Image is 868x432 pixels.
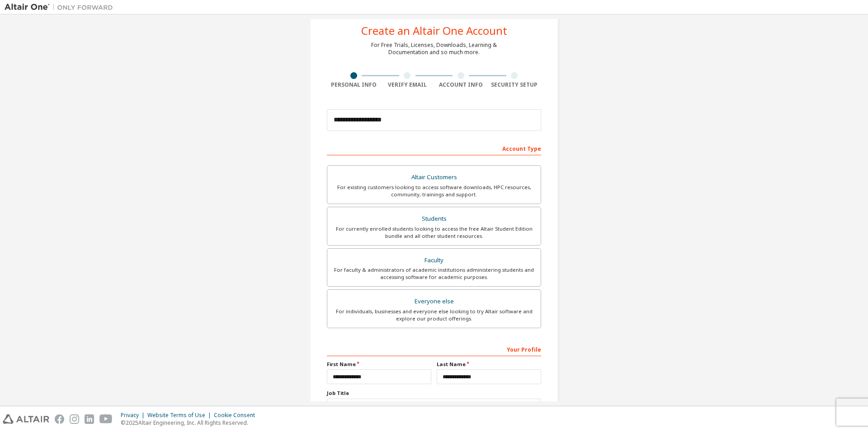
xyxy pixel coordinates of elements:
div: For individuals, businesses and everyone else looking to try Altair software and explore our prod... [333,308,535,322]
div: Faculty [333,254,535,267]
div: For existing customers looking to access software downloads, HPC resources, community, trainings ... [333,184,535,198]
img: linkedin.svg [85,414,94,424]
img: altair_logo.svg [3,414,49,424]
div: Security Setup [488,81,542,88]
div: For currently enrolled students looking to access the free Altair Student Edition bundle and all ... [333,225,535,240]
div: Account Type [327,141,541,155]
div: Cookie Consent [214,412,260,419]
p: © 2025 Altair Engineering, Inc. All Rights Reserved. [121,419,260,427]
div: Account Info [434,81,488,88]
div: For Free Trials, Licenses, Downloads, Learning & Documentation and so much more. [371,42,497,56]
div: Everyone else [333,295,535,308]
img: facebook.svg [55,414,64,424]
img: instagram.svg [70,414,79,424]
label: First Name [327,361,431,368]
div: Website Terms of Use [147,412,214,419]
div: Create an Altair One Account [361,25,507,36]
label: Job Title [327,390,541,397]
div: Verify Email [381,81,434,88]
div: For faculty & administrators of academic institutions administering students and accessing softwa... [333,266,535,281]
div: Altair Customers [333,171,535,184]
label: Last Name [437,361,541,368]
div: Privacy [121,412,147,419]
div: Your Profile [327,342,541,356]
div: Personal Info [327,81,381,88]
img: Altair One [5,3,118,12]
img: youtube.svg [99,414,113,424]
div: Students [333,213,535,225]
